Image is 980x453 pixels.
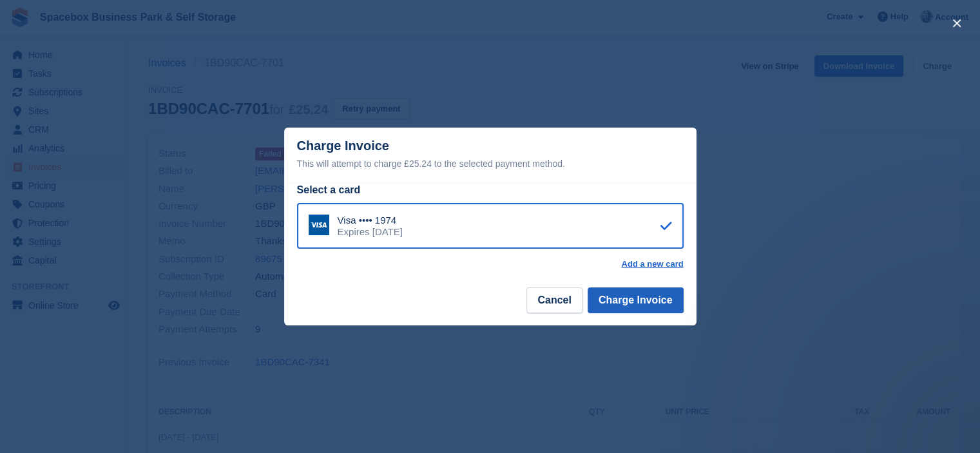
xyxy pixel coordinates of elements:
[526,287,582,313] button: Cancel
[621,259,683,269] a: Add a new card
[946,13,967,34] button: close
[338,226,403,238] div: Expires [DATE]
[297,156,684,171] div: This will attempt to charge £25.24 to the selected payment method.
[297,139,684,171] div: Charge Invoice
[309,215,329,235] img: Visa Logo
[338,215,403,226] div: Visa •••• 1974
[297,182,684,198] div: Select a card
[588,287,684,313] button: Charge Invoice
